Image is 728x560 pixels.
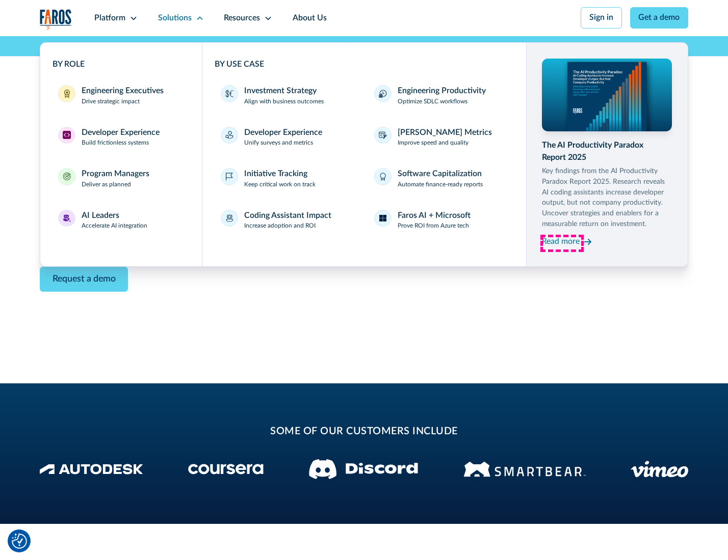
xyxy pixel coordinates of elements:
div: [PERSON_NAME] Metrics [398,127,492,139]
p: Align with business outcomes [244,97,324,106]
div: Developer Experience [82,127,160,139]
img: Logo of the analytics and reporting company Faros. [40,9,72,30]
a: Developer ExperienceDeveloper ExperienceBuild frictionless systems [53,121,190,154]
img: AI Leaders [63,214,71,222]
img: Autodesk Logo [40,464,143,474]
div: Engineering Executives [82,85,164,97]
a: Get a demo [630,7,689,29]
img: Program Managers [63,173,71,181]
p: Increase adoption and ROI [244,221,316,231]
h2: some of our customers include [121,424,607,439]
div: BY USE CASE [215,59,514,71]
a: Sign in [581,7,622,29]
p: Deliver as planned [82,180,131,189]
div: Read more [542,236,580,248]
div: The AI Productivity Paradox Report 2025 [542,139,671,164]
p: Unify surveys and metrics [244,138,313,148]
div: Software Capitalization [398,168,482,180]
a: Engineering ProductivityOptimize SDLC workflows [368,79,513,113]
a: Contact Modal [40,267,128,292]
a: Investment StrategyAlign with business outcomes [215,79,360,113]
p: Accelerate AI integration [82,221,147,231]
div: Coding Assistant Impact [244,210,331,222]
div: AI Leaders [82,210,119,222]
img: Smartbear Logo [463,460,586,479]
button: Cookie Settings [12,534,27,549]
a: home [40,9,72,30]
p: Drive strategic impact [82,97,140,106]
a: Engineering ExecutivesEngineering ExecutivesDrive strategic impact [53,79,190,113]
p: Build frictionless systems [82,138,149,148]
div: Solutions [158,12,192,24]
img: Revisit consent button [12,534,27,549]
div: Initiative Tracking [244,168,307,180]
a: Coding Assistant ImpactIncrease adoption and ROI [215,204,360,237]
nav: Solutions [40,36,689,267]
a: AI LeadersAI LeadersAccelerate AI integration [53,204,190,237]
div: Platform [94,12,125,24]
img: Developer Experience [63,131,71,139]
a: The AI Productivity Paradox Report 2025Key findings from the AI Productivity Paradox Report 2025.... [542,59,671,249]
a: [PERSON_NAME] MetricsImprove speed and quality [368,121,513,154]
div: Investment Strategy [244,85,317,97]
p: Optimize SDLC workflows [398,97,467,106]
div: BY ROLE [53,59,190,71]
a: Program ManagersProgram ManagersDeliver as planned [53,162,190,195]
p: Prove ROI from Azure tech [398,221,469,231]
p: Automate finance-ready reports [398,180,483,189]
a: Initiative TrackingKeep critical work on track [215,162,360,195]
div: Program Managers [82,168,149,180]
div: Developer Experience [244,127,322,139]
div: Engineering Productivity [398,85,486,97]
a: Software CapitalizationAutomate finance-ready reports [368,162,513,195]
p: Key findings from the AI Productivity Paradox Report 2025. Research reveals AI coding assistants ... [542,166,671,230]
img: Coursera Logo [188,464,264,474]
div: Faros AI + Microsoft [398,210,471,222]
a: Faros AI + MicrosoftProve ROI from Azure tech [368,204,513,237]
a: Developer ExperienceUnify surveys and metrics [215,121,360,154]
img: Vimeo logo [631,461,688,478]
p: Improve speed and quality [398,138,469,148]
img: Discord logo [309,459,418,479]
img: Engineering Executives [63,90,71,98]
div: Resources [224,12,260,24]
p: Keep critical work on track [244,180,316,189]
